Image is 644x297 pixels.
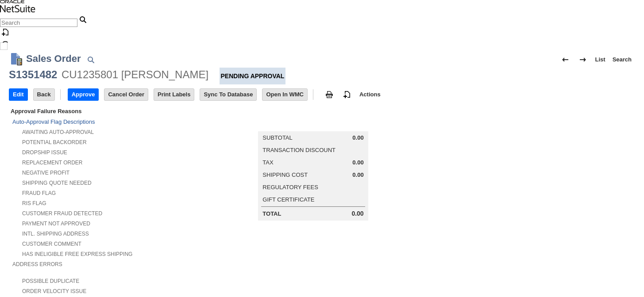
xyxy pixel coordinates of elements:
[22,231,89,237] a: Intl. Shipping Address
[22,221,90,227] a: Payment not approved
[85,54,96,65] img: Quick Find
[324,89,335,100] img: print.svg
[578,54,588,65] img: Next
[22,170,69,176] a: Negative Profit
[62,68,208,82] div: CU1235801 [PERSON_NAME]
[262,196,314,203] a: Gift Certificate
[351,210,363,217] span: 0.00
[356,91,384,98] a: Actions
[220,68,286,84] div: Pending Approval
[9,68,57,82] div: S1351482
[12,261,62,267] a: Address Errors
[22,288,86,294] a: Order Velocity Issue
[22,129,94,135] a: Awaiting Auto-Approval
[560,54,571,65] img: Previous
[22,251,132,257] a: Has Ineligible Free Express Shipping
[262,184,318,190] a: Regulatory Fees
[77,14,88,25] svg: Search
[200,89,256,100] input: Sync To Database
[352,159,363,166] span: 0.00
[9,89,27,100] input: Edit
[262,171,308,178] a: Shipping Cost
[12,118,95,125] a: Auto-Approval Flag Descriptions
[262,147,335,153] a: Transaction Discount
[22,278,79,284] a: Possible Duplicate
[352,134,363,141] span: 0.00
[258,117,368,131] caption: Summary
[262,210,281,217] a: Total
[22,160,82,166] a: Replacement Order
[592,53,609,67] a: List
[104,89,148,100] input: Cancel Order
[262,89,307,100] input: Open In WMC
[262,134,292,141] a: Subtotal
[609,53,635,67] a: Search
[22,149,67,156] a: Dropship Issue
[22,200,46,206] a: RIS flag
[68,89,99,100] input: Approve
[22,210,102,217] a: Customer Fraud Detected
[34,89,54,100] input: Back
[22,190,56,196] a: Fraud Flag
[262,159,273,166] a: Tax
[26,51,81,66] h1: Sales Order
[352,171,363,179] span: 0.00
[22,139,87,145] a: Potential Backorder
[22,241,81,247] a: Customer Comment
[154,89,194,100] input: Print Labels
[342,89,352,100] img: add-record.svg
[22,180,92,186] a: Shipping Quote Needed
[9,106,214,116] div: Approval Failure Reasons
